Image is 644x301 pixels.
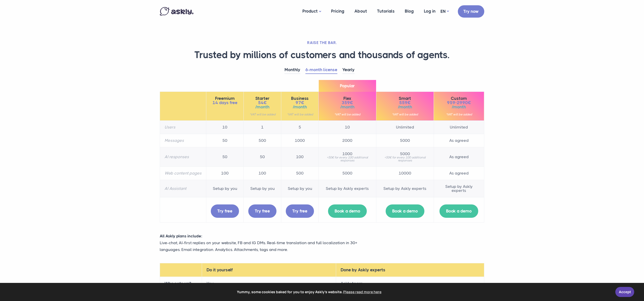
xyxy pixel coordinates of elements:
td: Setup by you [206,180,244,197]
a: 6-month license [305,66,337,74]
td: Unlimited [434,120,484,134]
a: Tutorials [372,2,400,21]
td: Askly team [336,277,484,290]
span: /month [323,105,372,109]
td: Setup by Askly experts [434,180,484,197]
a: Try now [458,5,484,18]
span: /month [248,105,276,109]
span: /month [438,105,479,109]
a: learn more about cookies [343,288,382,296]
p: Live-chat, AI-first replies on your website, FB and IG DMs. Real-time translation and full locali... [160,239,374,253]
a: Book a demo [386,204,424,218]
td: 5000 [376,134,434,147]
small: +50€ for every 100 additional responses [381,156,429,162]
span: /month [381,105,429,109]
span: Yummy, some cookies baked for you to enjoy Askly's website. [7,288,612,296]
small: *VAT will be added [438,113,479,116]
td: Setup by you [281,180,319,197]
span: 97€ [286,101,314,105]
td: 500 [244,134,281,147]
th: Done by Askly experts [336,263,484,277]
th: AI Assistant [160,180,206,197]
span: Custom [438,96,479,101]
a: Log in [419,2,440,21]
a: Blog [400,2,419,21]
span: 5000 [381,152,429,156]
td: You [202,277,336,290]
a: About [349,2,372,21]
th: Who sets up? [160,277,202,290]
td: 100 [281,147,319,166]
a: Monthly [285,66,300,74]
td: 5 [281,120,319,134]
th: Messages [160,134,206,147]
th: Do it yourself [202,263,336,277]
td: 50 [244,147,281,166]
a: Yearly [342,66,355,74]
a: Try free [286,204,314,218]
td: Setup by Askly experts [319,180,376,197]
td: Unlimited [376,120,434,134]
td: 10 [206,120,244,134]
a: Try free [211,204,239,218]
th: AI responses [160,147,206,166]
a: EN [440,8,449,15]
span: 959-2990€ [438,101,479,105]
td: 5000 [319,166,376,180]
small: *VAT will be added [381,113,429,116]
h1: Trusted by millions of customers and thousands of agents. [160,49,484,61]
td: As agreed [434,134,484,147]
span: /month [286,105,314,109]
span: 54€ [248,101,276,105]
strong: All Askly plans include: [160,234,202,238]
span: Business [286,96,314,101]
small: *VAT will be added [286,113,314,116]
th: Users [160,120,206,134]
td: Setup by you [244,180,281,197]
span: 14 days free [211,101,239,105]
span: Starter [248,96,276,101]
span: 1000 [323,152,372,156]
td: 1000 [281,134,319,147]
small: *VAT will be added [323,113,372,116]
small: *VAT will be added [248,113,276,116]
td: 1 [244,120,281,134]
img: Askly [160,7,193,16]
td: 50 [206,134,244,147]
td: 2000 [319,134,376,147]
a: Try free [248,204,276,218]
td: 10 [319,120,376,134]
span: 559€ [381,101,429,105]
span: Flex [323,96,372,101]
span: 359€ [323,101,372,105]
a: Accept [615,287,634,297]
a: Book a demo [328,204,367,218]
small: +50€ for every 100 additional responses [323,156,372,162]
span: As agreed [438,171,479,175]
span: Popular [319,80,376,92]
td: 100 [206,166,244,180]
a: Book a demo [439,204,478,218]
td: Setup by Askly experts [376,180,434,197]
td: 500 [281,166,319,180]
td: 10000 [376,166,434,180]
span: As agreed [438,155,479,159]
td: 50 [206,147,244,166]
td: 100 [244,166,281,180]
span: Smart [381,96,429,101]
a: Product [297,2,326,21]
h2: RAISE THE BAR. [160,40,484,45]
th: Web content pages [160,166,206,180]
a: Pricing [326,2,349,21]
span: Freemium [211,96,239,101]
